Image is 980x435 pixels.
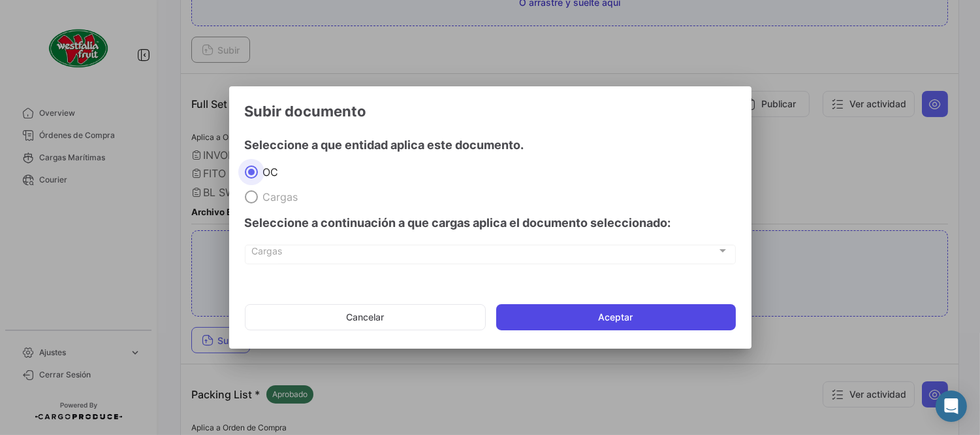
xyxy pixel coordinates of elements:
h3: Subir documento [245,102,736,120]
button: Cancelar [245,304,486,330]
span: OC [258,165,279,179]
h4: Seleccione a continuación a que cargas aplica el documento seleccionado: [245,214,736,232]
div: Abrir Intercom Messenger [936,391,967,422]
button: Aceptar [496,304,736,330]
span: Cargas [251,248,717,259]
h4: Seleccione a que entidad aplica este documento. [245,136,736,154]
span: Cargas [258,190,298,203]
